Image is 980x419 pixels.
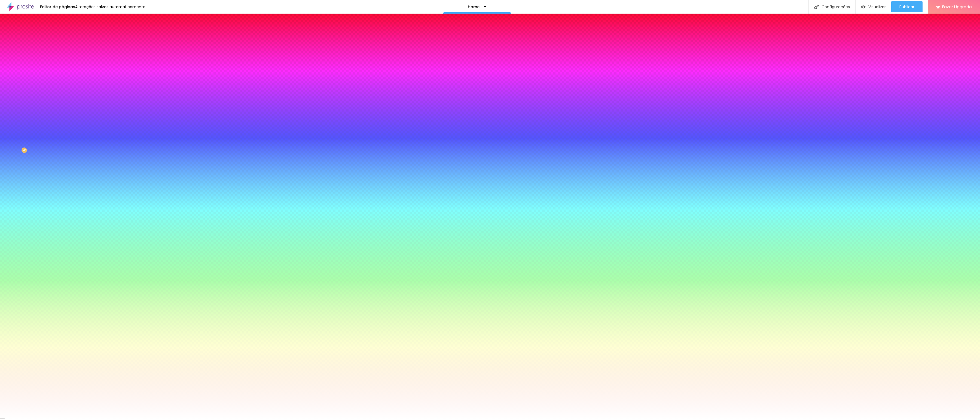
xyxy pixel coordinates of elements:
span: Publicar [899,5,914,9]
span: Fazer Upgrade [942,4,972,9]
div: Editor de páginas [37,5,75,9]
div: Alterações salvas automaticamente [75,5,145,9]
img: view-1.svg [861,5,866,9]
button: Publicar [891,1,923,12]
img: Icone [814,5,819,9]
span: Visualizar [868,5,886,9]
button: Visualizar [856,1,891,12]
p: Home [468,5,480,9]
